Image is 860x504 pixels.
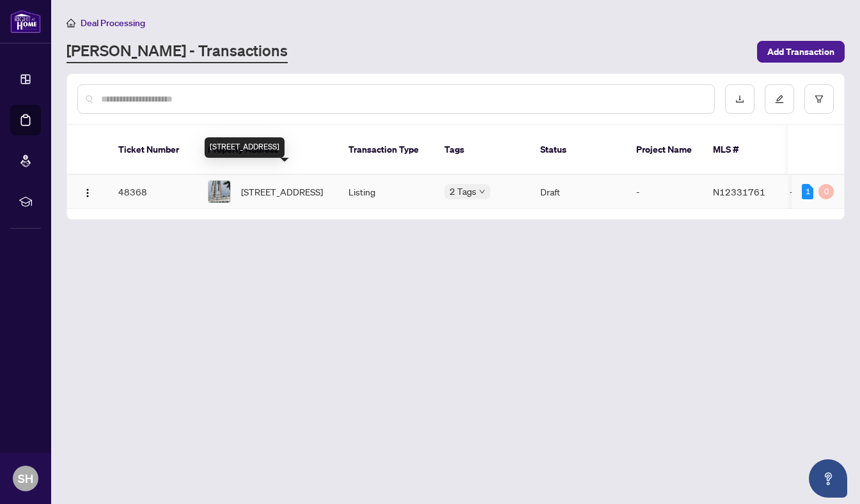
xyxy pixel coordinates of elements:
th: MLS # [703,125,779,175]
span: [STREET_ADDRESS] [241,185,323,199]
button: download [725,84,754,114]
button: Add Transaction [757,41,845,63]
button: filter [804,84,834,114]
button: Logo [77,181,98,202]
span: N12331761 [713,186,765,197]
span: SH [18,470,33,487]
span: Add Transaction [767,42,834,62]
img: logo [10,10,41,33]
span: download [735,95,744,103]
td: Draft [530,175,626,209]
div: 1 [802,184,813,199]
td: 48368 [108,175,198,209]
span: 2 Tags [450,184,476,199]
img: Logo [82,188,93,198]
td: Listing [338,175,434,209]
button: edit [765,84,794,114]
th: Tags [434,125,530,175]
div: 0 [818,184,834,199]
th: Project Name [626,125,703,175]
td: - [626,175,703,209]
th: Transaction Type [338,125,434,175]
div: [STREET_ADDRESS] [205,137,285,158]
span: Deal Processing [81,17,145,29]
button: Open asap [809,459,847,498]
th: Property Address [198,125,338,175]
span: home [66,19,75,27]
span: edit [775,95,784,103]
th: Ticket Number [108,125,198,175]
a: [PERSON_NAME] - Transactions [66,40,288,63]
th: Status [530,125,626,175]
span: down [479,188,485,195]
img: thumbnail-img [208,181,230,202]
span: filter [815,95,824,103]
